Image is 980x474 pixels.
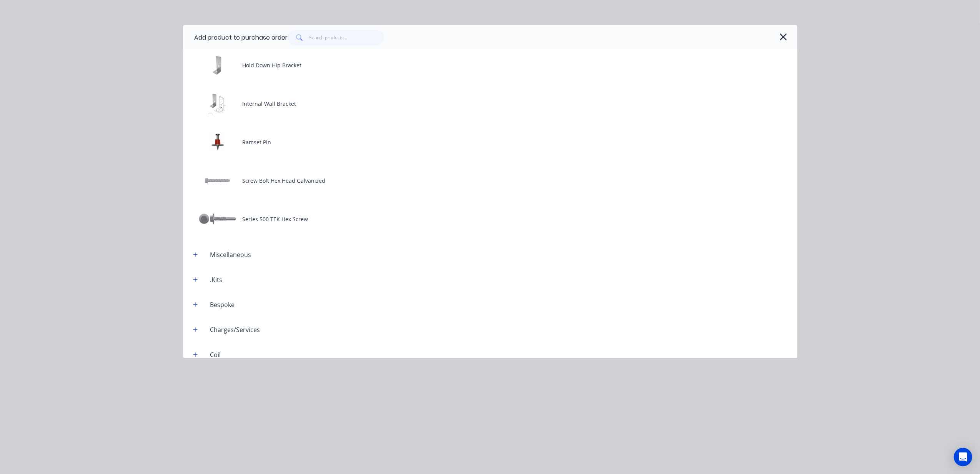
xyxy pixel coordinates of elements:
div: Coil [204,350,227,359]
div: .Kits [204,275,229,284]
div: Miscellaneous [204,250,258,259]
input: Search products... [309,30,384,45]
div: Open Intercom Messenger [954,448,972,466]
div: Add product to purchase order [195,33,288,42]
div: Charges/Services [204,325,266,334]
div: Bespoke [204,300,241,309]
